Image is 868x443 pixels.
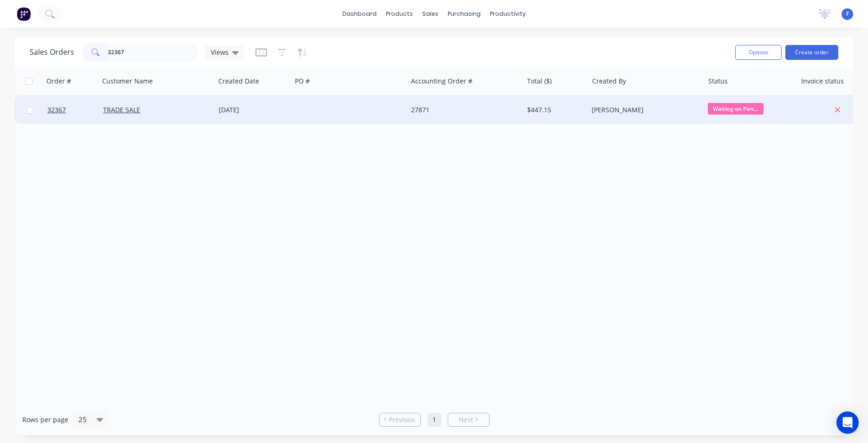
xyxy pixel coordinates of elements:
div: Total ($) [527,77,552,86]
div: PO # [295,77,310,86]
span: Next [459,415,473,424]
div: Open Intercom Messenger [836,411,859,434]
button: Create order [785,45,838,60]
button: Options [735,45,782,60]
span: 32367 [47,105,66,115]
span: Waiting on Part... [708,103,764,115]
div: sales [418,7,443,21]
span: Views [211,47,228,57]
div: 27871 [411,105,514,115]
a: Next page [448,415,489,424]
div: purchasing [443,7,485,21]
input: Search... [108,43,198,62]
a: 32367 [47,96,103,124]
ul: Pagination [375,413,493,427]
div: $447.15 [527,105,581,115]
div: Created By [592,77,626,86]
span: Previous [389,415,415,424]
a: dashboard [338,7,381,21]
div: Order # [46,77,71,86]
div: productivity [485,7,530,21]
div: [PERSON_NAME] [592,105,695,115]
div: Customer Name [102,77,153,86]
h1: Sales Orders [30,48,74,57]
div: [DATE] [219,105,288,115]
a: Previous page [379,415,420,424]
div: Accounting Order # [411,77,472,86]
div: Status [708,77,728,86]
div: Created Date [218,77,259,86]
span: Rows per page [22,415,68,424]
a: Page 1 is your current page [427,413,441,427]
a: TRADE SALE [103,105,140,114]
span: F [846,10,849,18]
div: products [381,7,418,21]
img: Factory [17,7,31,21]
div: Invoice status [801,77,844,86]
